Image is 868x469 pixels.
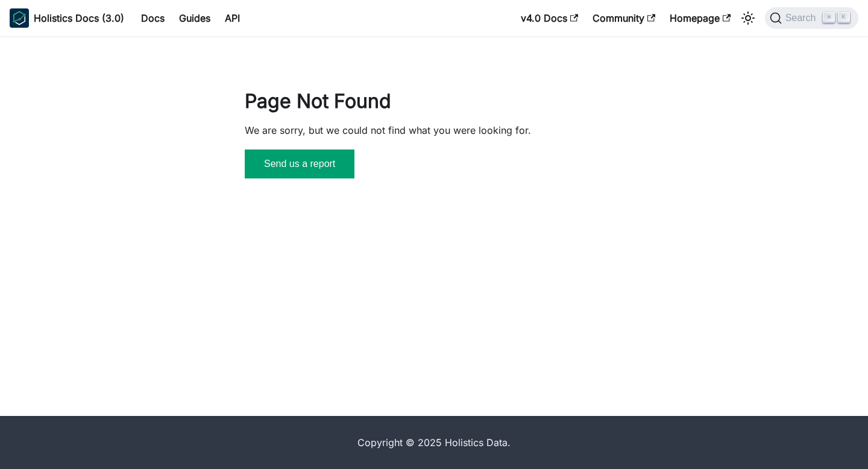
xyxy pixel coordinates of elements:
[245,150,354,178] button: Send us a report
[134,8,172,28] a: Docs
[10,8,124,28] a: HolisticsHolistics Docs (3.0)
[172,8,218,28] a: Guides
[823,12,835,23] kbd: ⌘
[738,8,758,28] button: Switch between dark and light mode (currently light mode)
[245,89,623,113] h1: Page Not Found
[514,8,585,28] a: v4.0 Docs
[46,435,822,450] div: Copyright © 2025 Holistics Data.
[838,12,850,23] kbd: K
[662,8,738,28] a: Homepage
[245,123,623,137] p: We are sorry, but we could not find what you were looking for.
[218,8,247,28] a: API
[585,8,662,28] a: Community
[34,11,124,25] b: Holistics Docs (3.0)
[765,7,858,29] button: Search
[10,8,29,28] img: Holistics
[782,13,823,24] span: Search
